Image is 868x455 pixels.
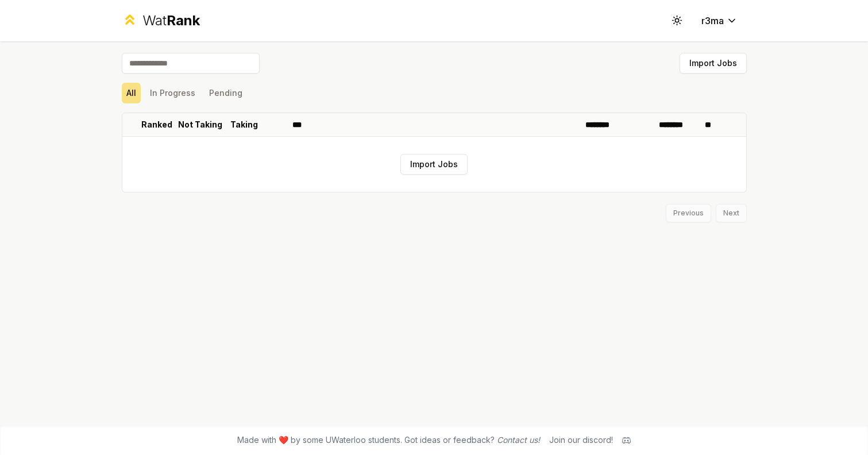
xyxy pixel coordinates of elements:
div: Join our discord! [549,434,613,446]
button: Import Jobs [400,154,468,175]
button: All [122,83,141,103]
button: In Progress [145,83,200,103]
span: Made with ❤️ by some UWaterloo students. Got ideas or feedback? [237,434,540,446]
span: Rank [167,12,200,29]
button: r3ma [692,10,747,31]
button: Import Jobs [680,53,747,74]
p: Taking [230,119,258,130]
button: Pending [205,83,247,103]
span: r3ma [701,14,724,28]
p: Ranked [141,119,172,130]
div: Wat [142,11,200,30]
p: Not Taking [178,119,222,130]
a: WatRank [122,11,200,30]
a: Contact us! [497,435,540,445]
